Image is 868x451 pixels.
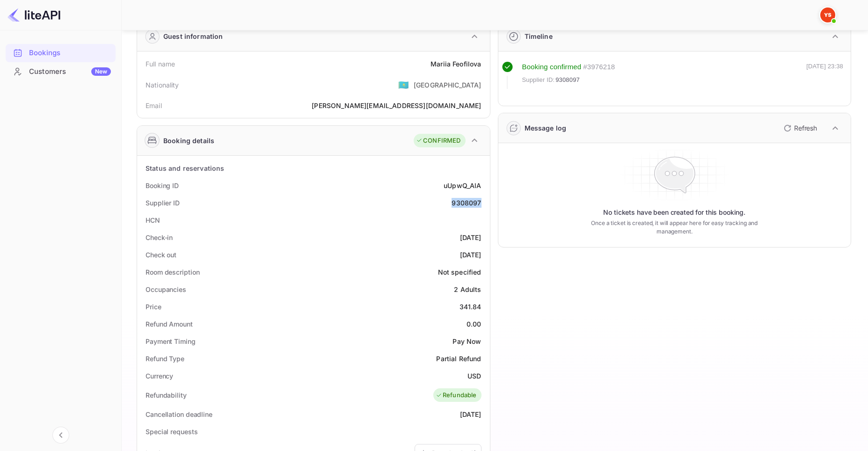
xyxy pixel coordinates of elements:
button: Collapse navigation [52,427,69,444]
ya-tr-span: 2 [454,285,458,293]
div: [DATE] [460,409,481,419]
img: Yandex Support [820,7,835,22]
ya-tr-span: Adults [460,285,481,293]
a: CustomersNew [6,63,116,80]
ya-tr-span: Currency [146,372,173,380]
ya-tr-span: Status and reservations [146,164,224,172]
ya-tr-span: confirmed [550,63,581,71]
div: 9308097 [452,198,481,208]
div: # 3976218 [583,62,615,73]
ya-tr-span: HCN [146,216,160,224]
div: 341.84 [460,302,481,312]
ya-tr-span: uUpwQ_AlA [444,182,481,189]
ya-tr-span: Refundability [146,391,187,399]
ya-tr-span: Guest information [163,31,223,41]
ya-tr-span: Booking ID [146,182,179,189]
ya-tr-span: Not specified [438,268,481,276]
ya-tr-span: Supplier ID: [522,76,555,83]
ya-tr-span: USD [467,372,481,380]
ya-tr-span: Pay Now [452,337,481,345]
ya-tr-span: Refundable [443,391,477,400]
ya-tr-span: Feofilova [452,60,481,68]
img: LiteAPI logo [7,7,60,22]
ya-tr-span: Timeline [525,32,553,40]
ya-tr-span: Nationality [146,81,179,89]
ya-tr-span: Payment Timing [146,337,196,345]
div: [DATE] [460,233,481,242]
ya-tr-span: Cancellation deadline [146,410,212,418]
ya-tr-span: Price [146,303,161,311]
ya-tr-span: Bookings [29,48,60,58]
ya-tr-span: Booking details [163,136,214,145]
ya-tr-span: Check out [146,251,176,259]
ya-tr-span: Mariia [430,60,451,68]
ya-tr-span: 9308097 [555,76,580,83]
ya-tr-span: Room description [146,268,199,276]
div: 0.00 [467,319,481,329]
ya-tr-span: Check-in [146,233,173,241]
ya-tr-span: [PERSON_NAME][EMAIL_ADDRESS][DOMAIN_NAME] [312,102,481,109]
ya-tr-span: CONFIRMED [423,136,460,145]
div: [DATE] [460,250,481,260]
ya-tr-span: Partial Refund [436,355,481,363]
ya-tr-span: Customers [29,66,66,77]
ya-tr-span: [DATE] 23:38 [806,63,843,70]
ya-tr-span: Refund Type [146,355,184,363]
a: Bookings [6,44,116,61]
div: CustomersNew [6,63,116,81]
ya-tr-span: Message log [525,124,567,132]
div: Bookings [6,44,116,62]
span: United States [398,76,409,93]
button: Refresh [778,121,821,136]
ya-tr-span: Full name [146,60,175,68]
ya-tr-span: 🇰🇿 [398,80,409,90]
ya-tr-span: Booking [522,63,548,71]
ya-tr-span: [GEOGRAPHIC_DATA] [414,81,481,89]
ya-tr-span: Refresh [794,124,817,132]
ya-tr-span: New [95,68,107,75]
ya-tr-span: Supplier ID [146,199,180,207]
ya-tr-span: Occupancies [146,285,186,293]
ya-tr-span: Refund Amount [146,320,193,328]
ya-tr-span: No tickets have been created for this booking. [603,208,745,217]
ya-tr-span: Once a ticket is created, it will appear here for easy tracking and management. [579,219,769,236]
ya-tr-span: Email [146,102,162,109]
ya-tr-span: Special requests [146,428,197,436]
